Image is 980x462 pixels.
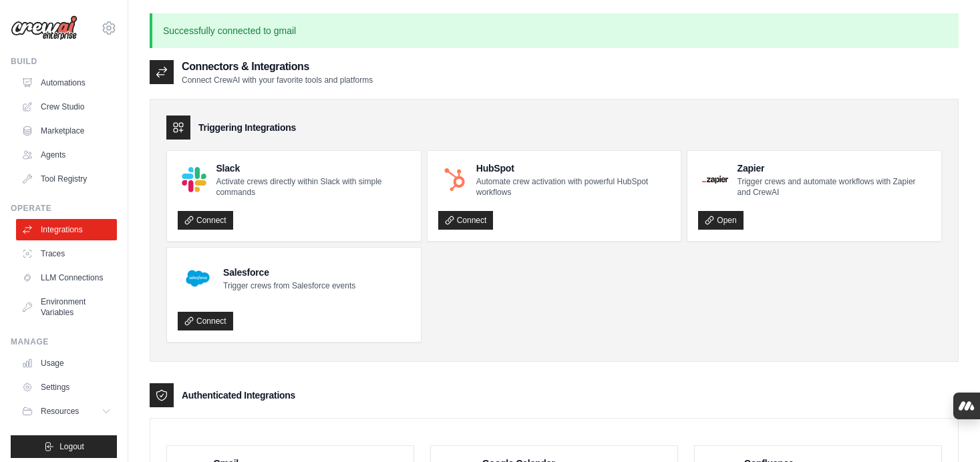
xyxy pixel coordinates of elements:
h4: Salesforce [223,266,355,279]
h4: Slack [216,162,410,175]
span: Resources [41,406,79,417]
a: Integrations [16,219,117,240]
button: Resources [16,401,117,422]
h2: Connectors & Integrations [182,59,373,75]
a: Automations [16,72,117,93]
a: Connect [438,211,494,230]
a: Usage [16,353,117,374]
img: Logo [11,15,77,41]
span: Logout [59,441,84,452]
a: Settings [16,377,117,398]
p: Trigger crews and automate workflows with Zapier and CrewAI [738,176,931,198]
img: Slack Logo [182,167,206,192]
div: Operate [11,203,117,214]
img: HubSpot Logo [442,167,467,192]
p: Successfully connected to gmail [150,13,959,48]
p: Activate crews directly within Slack with simple commands [216,176,410,198]
h4: Zapier [738,162,931,175]
a: Agents [16,144,117,166]
p: Trigger crews from Salesforce events [223,280,355,291]
div: Build [11,56,117,67]
a: Marketplace [16,120,117,142]
a: LLM Connections [16,267,117,288]
img: Salesforce Logo [182,262,214,294]
h4: HubSpot [476,162,671,175]
a: Connect [178,211,233,230]
button: Logout [11,435,117,458]
div: Manage [11,336,117,347]
p: Connect CrewAI with your favorite tools and platforms [182,75,373,85]
h3: Triggering Integrations [198,121,296,134]
img: Zapier Logo [702,176,727,184]
a: Connect [178,312,233,330]
a: Traces [16,243,117,264]
h3: Authenticated Integrations [182,389,295,402]
a: Tool Registry [16,168,117,190]
a: Environment Variables [16,291,117,323]
a: Crew Studio [16,96,117,118]
a: Open [698,211,743,230]
p: Automate crew activation with powerful HubSpot workflows [476,176,671,198]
